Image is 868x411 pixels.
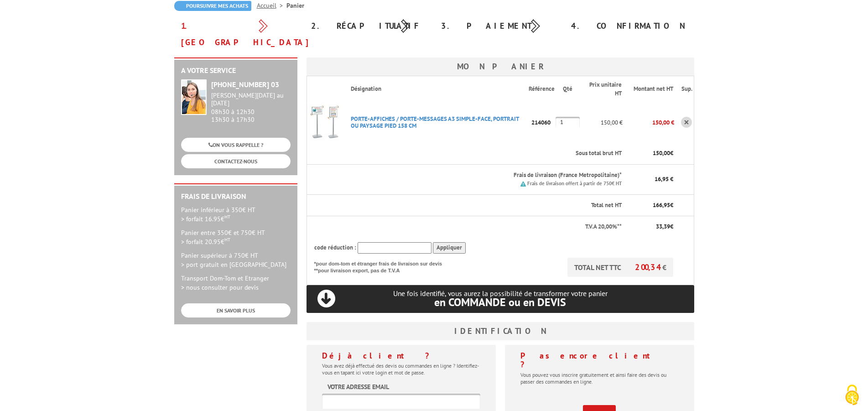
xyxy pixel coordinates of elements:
[529,85,555,94] p: Référence
[181,154,291,168] a: CONTACTEZ-NOUS
[181,138,291,152] a: ON VOUS RAPPELLE ?
[635,262,662,272] span: 200,34
[630,85,673,94] p: Montant net HT
[653,149,670,157] span: 150,00
[174,18,304,51] div: 1. [GEOGRAPHIC_DATA]
[304,18,434,34] div: 2. Récapitulatif
[314,244,356,251] span: code réduction :
[307,57,694,76] h3: Mon panier
[181,260,286,269] span: > port gratuit en [GEOGRAPHIC_DATA]
[211,92,291,107] div: [PERSON_NAME][DATE] au [DATE]
[343,76,529,102] th: Désignation
[224,213,230,220] sup: HT
[181,205,291,224] p: Panier inférieur à 350€ HT
[181,238,230,246] span: > forfait 20.95€
[307,289,694,308] p: Une fois identifié, vous aurez la possibilité de transformer votre panier
[587,81,622,98] p: Prix unitaire HT
[630,223,673,231] p: €
[529,114,556,130] p: 214060
[286,1,304,10] li: Panier
[836,380,868,411] button: Cookies (fenêtre modale)
[224,236,230,243] sup: HT
[623,114,674,130] p: 150,00 €
[314,201,622,210] p: Total net HT
[181,192,291,201] h2: Frais de Livraison
[181,283,259,291] span: > nous consulter pour devis
[181,303,291,317] a: EN SAVOIR PLUS
[556,76,580,102] th: Qté
[567,258,673,277] p: TOTAL NET TTC €
[314,258,451,275] p: *pour dom-tom et étranger frais de livraison sur devis **pour livraison export, pas de T.V.A
[174,1,251,11] a: Poursuivre mes achats
[520,351,679,369] h4: Pas encore client ?
[351,115,519,130] a: PORTE-AFFICHES / PORTE-MESSAGES A3 SIMPLE-FACE, PORTRAIT OU PAYSAGE PIED 158 CM
[181,79,207,115] img: widget-service.jpg
[211,92,291,123] div: 08h30 à 12h30 13h30 à 17h30
[674,76,694,102] th: Sup.
[841,384,863,406] img: Cookies (fenêtre modale)
[322,351,480,360] h4: Déjà client ?
[520,181,526,187] img: picto.png
[327,382,389,391] label: Votre adresse email
[434,295,566,309] span: en COMMANDE ou en DEVIS
[307,322,694,340] h3: Identification
[653,201,670,209] span: 166,95
[211,80,279,89] strong: [PHONE_NUMBER] 03
[307,104,343,140] img: PORTE-AFFICHES / PORTE-MESSAGES A3 SIMPLE-FACE, PORTRAIT OU PAYSAGE PIED 158 CM
[181,251,291,269] p: Panier supérieur à 750€ HT
[630,201,673,210] p: €
[181,228,291,246] p: Panier entre 350€ et 750€ HT
[434,18,564,34] div: 3. Paiement
[181,274,291,292] p: Transport Dom-Tom et Etranger
[257,1,286,10] a: Accueil
[630,149,673,158] p: €
[527,180,622,187] small: Frais de livraison offert à partir de 750€ HT
[181,215,230,223] span: > forfait 16.95€
[564,18,694,34] div: 4. Confirmation
[343,143,623,164] th: Sous total brut HT
[655,175,673,183] span: 16,95 €
[580,114,623,130] p: 150,00 €
[314,223,622,231] p: T.V.A 20,00%**
[351,171,622,180] p: Frais de livraison (France Metropolitaine)*
[181,67,291,75] h2: A votre service
[322,362,480,376] p: Vous avez déjà effectué des devis ou commandes en ligne ? Identifiez-vous en tapant ici votre log...
[433,242,466,254] input: Appliquer
[656,223,670,230] span: 33,39
[520,371,679,385] p: Vous pouvez vous inscrire gratuitement et ainsi faire des devis ou passer des commandes en ligne.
